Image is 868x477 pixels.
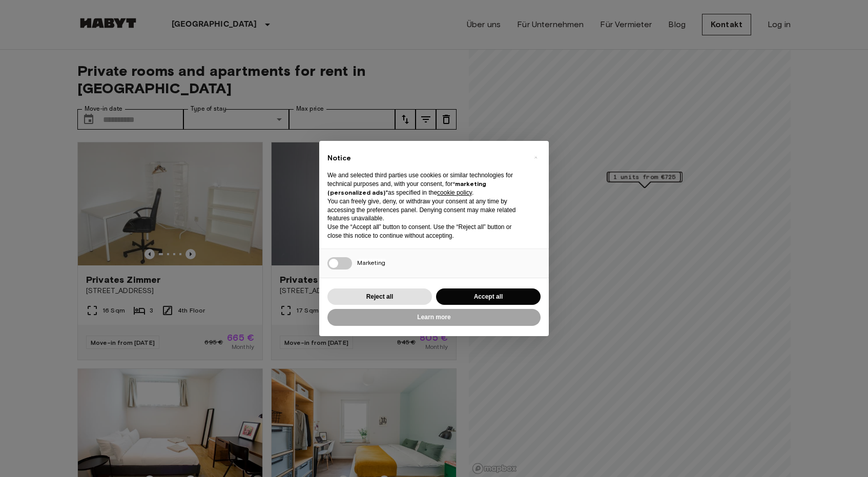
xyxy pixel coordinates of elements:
h2: Notice [327,153,524,163]
p: We and selected third parties use cookies or similar technologies for technical purposes and, wit... [327,171,524,197]
span: Marketing [357,259,385,266]
button: Close this notice [527,149,544,165]
a: cookie policy [437,189,472,196]
button: Reject all [327,288,432,305]
strong: “marketing (personalized ads)” [327,180,486,196]
p: You can freely give, deny, or withdraw your consent at any time by accessing the preferences pane... [327,197,524,223]
p: Use the “Accept all” button to consent. Use the “Reject all” button or close this notice to conti... [327,223,524,240]
button: Learn more [327,309,541,326]
span: × [534,151,538,163]
button: Accept all [436,288,541,305]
